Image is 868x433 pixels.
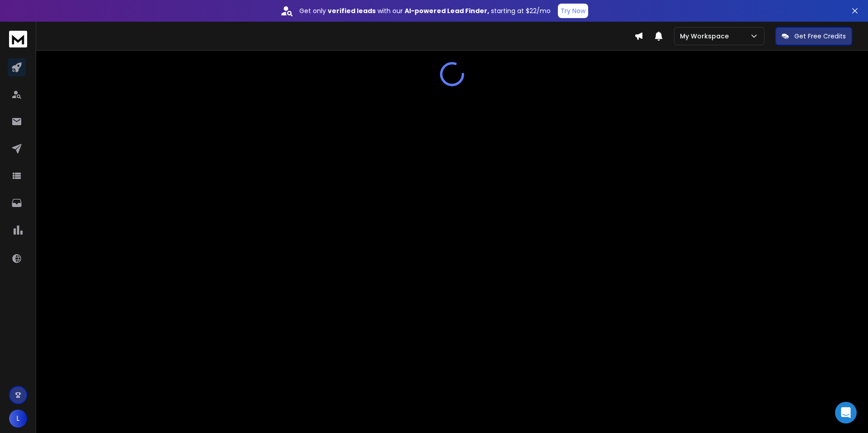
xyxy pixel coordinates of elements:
[299,6,551,15] p: Get only with our starting at $22/mo
[9,409,27,428] button: L
[561,6,585,15] p: Try Now
[680,32,732,41] p: My Workspace
[405,6,489,15] strong: AI-powered Lead Finder,
[835,402,857,424] div: Open Intercom Messenger
[9,31,27,47] img: logo
[794,32,846,41] p: Get Free Credits
[328,6,376,15] strong: verified leads
[558,4,588,18] button: Try Now
[775,27,852,45] button: Get Free Credits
